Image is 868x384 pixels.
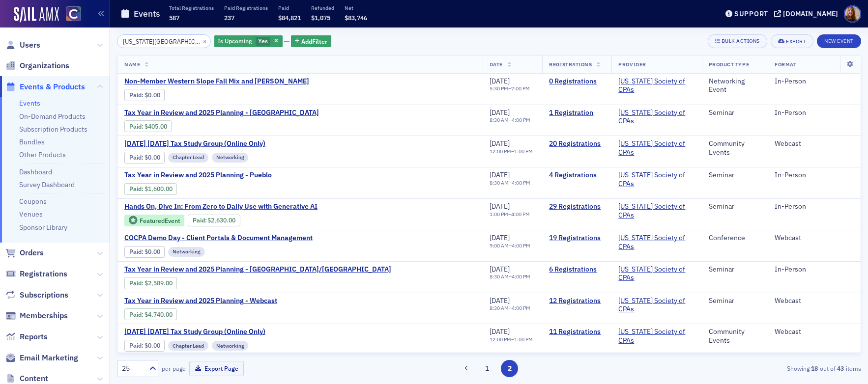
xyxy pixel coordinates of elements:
[490,233,510,242] span: [DATE]
[20,353,78,363] span: Email Marketing
[490,327,510,336] span: [DATE]
[775,234,854,243] div: Webcast
[549,139,605,148] a: 20 Registrations
[201,36,209,45] button: ×
[5,269,67,279] a: Registrations
[709,297,761,305] div: Seminar
[490,61,503,68] span: Date
[145,248,160,255] span: $0.00
[490,242,509,249] time: 9:00 AM
[145,342,160,349] span: $0.00
[490,202,510,211] span: [DATE]
[20,247,44,258] span: Orders
[5,373,48,384] a: Content
[490,85,530,92] div: –
[709,139,761,157] div: Community Events
[129,123,145,130] span: :
[5,247,44,258] a: Orders
[129,279,142,287] a: Paid
[20,290,68,301] span: Subscriptions
[511,211,530,218] time: 4:00 PM
[145,185,173,192] span: $1,600.00
[490,170,510,179] span: [DATE]
[490,116,509,123] time: 8:30 AM
[709,61,749,68] span: Product Type
[786,39,806,44] div: Export
[124,308,177,320] div: Paid: 12 - $474000
[490,148,533,155] div: –
[20,373,48,384] span: Content
[490,139,510,148] span: [DATE]
[501,360,518,377] button: 2
[490,274,530,280] div: –
[19,167,52,176] a: Dashboard
[124,328,289,336] span: December 2025 Wednesday Tax Study Group (Online Only)
[124,202,324,211] a: Hands On, Dive In: From Zero to Daily Use with Generative AI
[145,91,160,99] span: $0.00
[490,273,509,280] time: 8:30 AM
[124,277,177,289] div: Paid: 6 - $258900
[129,91,145,99] span: :
[514,148,533,155] time: 1:00 PM
[775,202,854,211] div: In-Person
[618,77,694,94] span: Colorado Society of CPAs
[618,109,694,126] a: [US_STATE] Society of CPAs
[129,311,142,318] a: Paid
[124,120,172,132] div: Paid: 1 - $40500
[5,331,48,342] a: Reports
[549,61,592,68] span: Registrations
[512,273,530,280] time: 4:00 PM
[775,265,854,274] div: In-Person
[124,139,289,148] span: November 2025 Wednesday Tax Study Group (Online Only)
[734,9,768,18] div: Support
[5,353,78,363] a: Email Marketing
[775,297,854,305] div: Webcast
[844,5,861,23] span: Profile
[169,14,179,22] span: 587
[618,77,694,94] a: [US_STATE] Society of CPAs
[514,336,533,343] time: 1:00 PM
[618,297,694,314] a: [US_STATE] Society of CPAs
[66,6,81,22] img: SailAMX
[490,336,533,343] div: –
[129,248,145,255] span: :
[618,109,694,126] span: Colorado Society of CPAs
[129,91,142,99] a: Paid
[168,341,208,351] div: Chapter Lead
[212,153,249,163] div: Networking
[19,112,86,121] a: On-Demand Products
[490,243,530,249] div: –
[124,246,165,258] div: Paid: 20 - $0
[129,154,145,161] span: :
[258,37,268,45] span: Yes
[549,234,605,243] a: 19 Registrations
[19,210,43,219] a: Venues
[490,305,530,311] div: –
[549,297,605,305] a: 12 Registrations
[490,148,511,155] time: 12:00 PM
[20,269,67,279] span: Registrations
[490,108,510,117] span: [DATE]
[817,36,861,45] a: New Event
[124,171,289,180] a: Tax Year in Review and 2025 Planning - Pueblo
[145,279,173,287] span: $2,589.00
[511,85,530,92] time: 7:00 PM
[618,265,694,282] a: [US_STATE] Society of CPAs
[124,328,332,336] a: [DATE] [DATE] Tax Study Group (Online Only)
[124,89,165,101] div: Paid: 1 - $0
[5,82,85,92] a: Events & Products
[278,4,301,11] p: Paid
[124,109,319,117] a: Tax Year in Review and 2025 Planning - [GEOGRAPHIC_DATA]
[207,217,235,224] span: $2,630.00
[162,364,186,373] label: per page
[20,60,69,71] span: Organizations
[490,85,508,92] time: 5:30 PM
[124,215,184,227] div: Featured Event
[709,171,761,180] div: Seminar
[20,310,68,321] span: Memberships
[775,139,854,148] div: Webcast
[124,139,332,148] a: [DATE] [DATE] Tax Study Group (Online Only)
[129,123,142,130] a: Paid
[19,180,75,189] a: Survey Dashboard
